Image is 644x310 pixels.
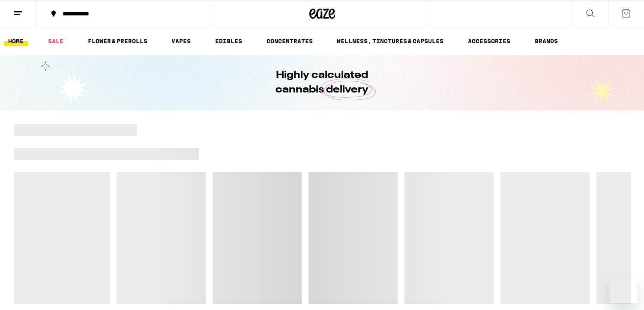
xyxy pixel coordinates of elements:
[44,36,68,46] a: SALE
[332,36,448,46] a: WELLNESS, TINCTURES & CAPSULES
[4,36,28,46] a: HOME
[262,36,317,46] a: CONCENTRATES
[464,36,515,46] a: ACCESSORIES
[530,36,562,46] a: BRANDS
[252,68,393,97] h1: Highly calculated cannabis delivery
[84,36,152,46] a: FLOWER & PREROLLS
[211,36,246,46] a: EDIBLES
[167,36,195,46] a: VAPES
[610,276,637,303] iframe: Button to launch messaging window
